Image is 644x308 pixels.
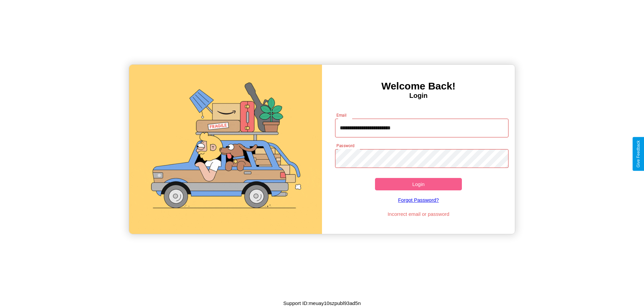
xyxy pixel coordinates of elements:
h3: Welcome Back! [322,80,515,92]
label: Password [336,143,354,148]
p: Support ID: meuay10szpubl93ad5n [283,299,361,308]
label: Email [336,112,347,118]
img: gif [129,65,322,234]
button: Login [375,178,462,190]
h4: Login [322,92,515,100]
div: Give Feedback [636,140,641,168]
p: Incorrect email or password [332,209,505,219]
a: Forgot Password? [332,190,505,209]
